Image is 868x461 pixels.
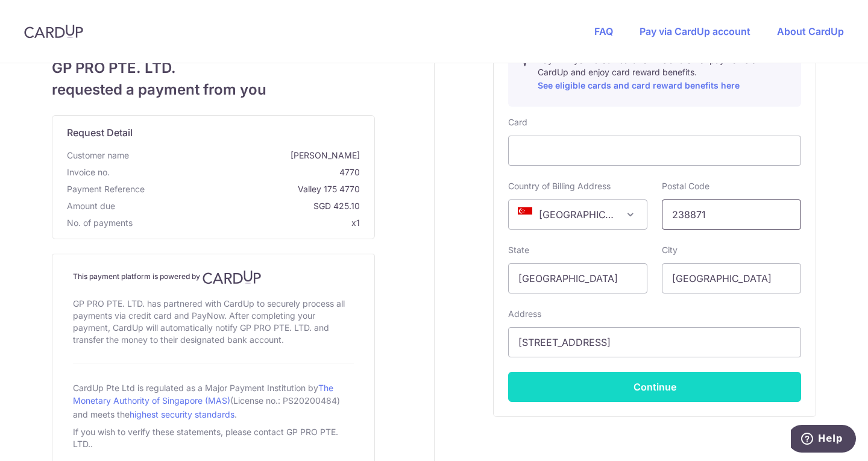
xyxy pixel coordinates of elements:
iframe: Secure card payment input frame [518,143,791,158]
span: Amount due [67,200,115,212]
label: Card [508,116,527,128]
img: CardUp [24,24,83,39]
a: The Monetary Authority of Singapore (MAS) [73,383,333,406]
div: GP PRO PTE. LTD. has partnered with CardUp to securely process all payments via credit card and P... [73,295,354,348]
button: Continue [508,372,801,402]
span: translation missing: en.request_detail [67,127,133,139]
a: highest security standards [130,409,234,419]
span: No. of payments [67,217,133,229]
a: Pay via CardUp account [640,25,750,37]
span: Customer name [67,149,129,162]
span: Valley 175 4770 [149,183,360,195]
h4: This payment platform is powered by [73,270,354,284]
div: If you wish to verify these statements, please contact GP PRO PTE. LTD.. [73,424,354,453]
input: Example 123456 [662,199,801,230]
span: SGD 425.10 [120,200,360,212]
span: Singapore [508,199,647,230]
label: Address [508,308,541,320]
label: Postal Code [662,180,709,192]
label: City [662,244,678,256]
p: Pay with your credit card for this and other payments on CardUp and enjoy card reward benefits. [538,54,791,93]
a: About CardUp [777,25,844,37]
iframe: Opens a widget where you can find more information [791,425,856,455]
span: Singapore [509,200,647,229]
span: x1 [351,218,360,228]
span: [PERSON_NAME] [134,149,360,162]
span: GP PRO PTE. LTD. [52,57,375,79]
span: translation missing: en.payment_reference [67,184,145,194]
div: CardUp Pte Ltd is regulated as a Major Payment Institution by (License no.: PS20200484) and meets... [73,378,354,424]
label: State [508,244,529,256]
span: requested a payment from you [52,79,375,101]
img: CardUp [203,270,262,284]
a: See eligible cards and card reward benefits here [538,80,740,90]
a: FAQ [594,25,613,37]
label: Country of Billing Address [508,180,611,192]
span: Invoice no. [67,166,110,178]
span: 4770 [115,166,360,178]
